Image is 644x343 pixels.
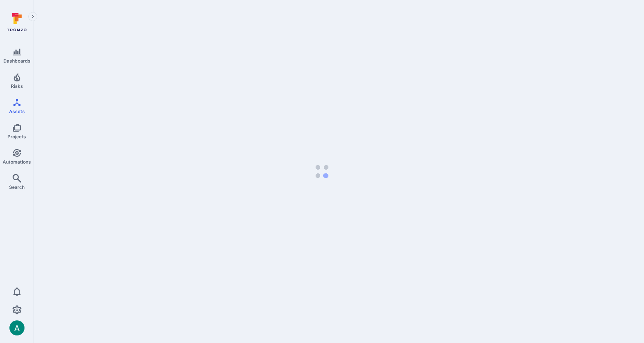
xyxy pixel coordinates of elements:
div: Arjan Dehar [9,320,25,335]
span: Assets [9,109,25,114]
img: ACg8ocLSa5mPYBaXNx3eFu_EmspyJX0laNWN7cXOFirfQ7srZveEpg=s96-c [9,320,25,335]
span: Automations [3,159,31,165]
span: Dashboards [3,58,31,64]
span: Risks [11,83,23,89]
span: Search [9,184,25,190]
button: Expand navigation menu [28,12,37,21]
i: Expand navigation menu [30,14,35,20]
span: Projects [8,134,26,139]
